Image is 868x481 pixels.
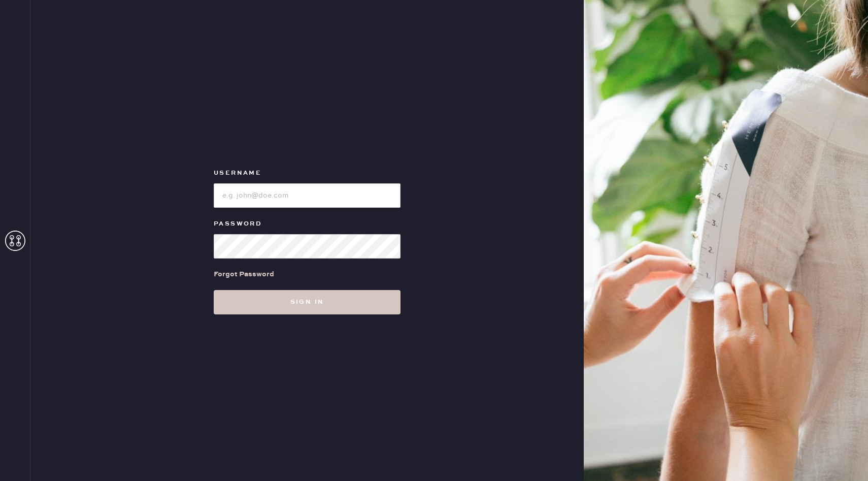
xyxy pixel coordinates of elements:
[214,290,400,314] button: Sign in
[214,259,274,290] a: Forgot Password
[214,269,274,280] div: Forgot Password
[214,183,400,208] input: e.g. john@doe.com
[214,218,400,230] label: Password
[214,167,400,179] label: Username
